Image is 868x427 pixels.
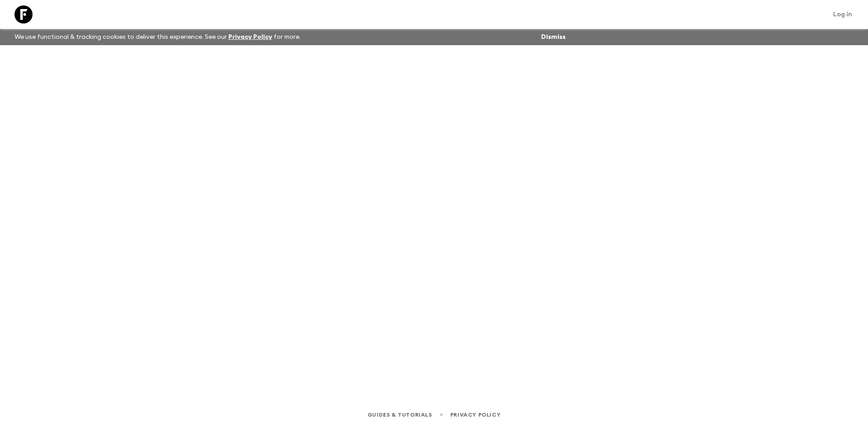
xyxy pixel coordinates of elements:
a: Privacy Policy [228,34,272,40]
a: Privacy Policy [450,410,500,420]
a: Log in [828,8,857,21]
button: Dismiss [539,31,568,43]
a: Guides & Tutorials [368,410,432,420]
p: We use functional & tracking cookies to deliver this experience. See our for more. [11,29,304,45]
